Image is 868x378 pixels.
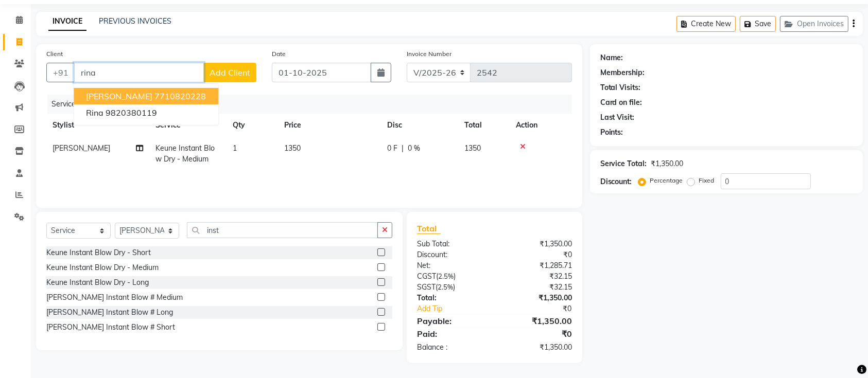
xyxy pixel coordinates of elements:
[408,143,420,154] span: 0 %
[154,91,206,101] ngb-highlight: 7710820228
[494,271,579,282] div: ₹32.15
[402,143,404,154] span: |
[409,315,494,327] div: Payable:
[409,260,494,271] div: Net:
[600,158,647,169] div: Service Total:
[409,342,494,353] div: Balance :
[464,143,481,153] span: 1350
[600,97,643,108] div: Card on file:
[53,143,110,153] span: [PERSON_NAME]
[233,143,237,153] span: 1
[600,176,632,187] div: Discount:
[494,315,579,327] div: ₹1,350.00
[227,114,278,137] th: Qty
[651,158,684,169] div: ₹1,350.00
[86,91,152,101] span: [PERSON_NAME]
[438,283,453,291] span: 2.5%
[278,114,381,137] th: Price
[676,16,736,32] button: Create New
[46,49,63,59] label: Client
[155,143,215,164] span: Keune Instant Blow Dry - Medium
[409,303,509,314] a: Add Tip
[509,303,580,314] div: ₹0
[417,282,436,292] span: SGST
[203,63,256,82] button: Add Client
[46,262,159,273] div: Keune Instant Blow Dry - Medium
[458,114,510,137] th: Total
[494,239,579,249] div: ₹1,350.00
[272,49,286,59] label: Date
[600,82,641,93] div: Total Visits:
[46,292,183,303] div: [PERSON_NAME] Instant Blow # Medium
[650,176,683,185] label: Percentage
[387,143,397,154] span: 0 F
[417,272,436,281] span: CGST
[409,328,494,340] div: Paid:
[740,16,776,32] button: Save
[46,63,75,82] button: +91
[600,67,645,78] div: Membership:
[106,107,157,118] ngb-highlight: 9820380119
[46,247,151,258] div: Keune Instant Blow Dry - Short
[417,223,441,234] span: Total
[409,293,494,303] div: Total:
[409,239,494,249] div: Sub Total:
[494,293,579,303] div: ₹1,350.00
[438,272,454,280] span: 2.5%
[780,16,848,32] button: Open Invoices
[46,114,149,137] th: Stylist
[510,114,572,137] th: Action
[74,63,204,82] input: Search by Name/Mobile/Email/Code
[494,260,579,271] div: ₹1,285.71
[46,307,173,318] div: [PERSON_NAME] Instant Blow # Long
[187,222,378,238] input: Search or Scan
[600,112,635,123] div: Last Visit:
[86,107,103,118] span: rina
[494,328,579,340] div: ₹0
[46,277,149,288] div: Keune Instant Blow Dry - Long
[494,249,579,260] div: ₹0
[409,249,494,260] div: Discount:
[600,127,623,138] div: Points:
[47,95,580,114] div: Services
[699,176,715,185] label: Fixed
[409,282,494,293] div: ( )
[99,16,171,26] a: PREVIOUS INVOICES
[600,52,623,63] div: Name:
[46,322,175,333] div: [PERSON_NAME] Instant Blow # Short
[210,67,250,78] span: Add Client
[494,342,579,353] div: ₹1,350.00
[48,12,86,31] a: INVOICE
[494,282,579,293] div: ₹32.15
[407,49,452,59] label: Invoice Number
[381,114,458,137] th: Disc
[284,143,301,153] span: 1350
[409,271,494,282] div: ( )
